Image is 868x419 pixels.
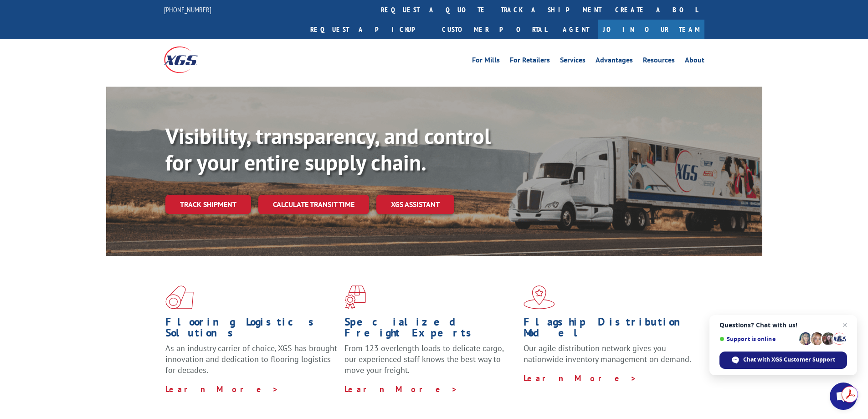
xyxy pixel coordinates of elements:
a: Customer Portal [435,20,554,39]
span: Close chat [839,320,850,331]
a: [PHONE_NUMBER] [164,5,211,14]
a: Advantages [596,57,633,67]
a: Learn More > [524,373,637,383]
img: xgs-icon-flagship-distribution-model-red [524,285,555,309]
a: Calculate transit time [258,195,369,214]
a: Request a pickup [303,20,435,39]
div: Chat with XGS Customer Support [719,352,847,369]
span: Chat with XGS Customer Support [743,356,835,364]
a: For Retailers [510,57,550,67]
img: xgs-icon-total-supply-chain-intelligence-red [165,285,194,309]
p: From 123 overlength loads to delicate cargo, our experienced staff knows the best way to move you... [344,343,517,383]
a: Resources [643,57,675,67]
a: Learn More > [344,384,458,394]
a: Join Our Team [598,20,704,39]
span: As an industry carrier of choice, XGS has brought innovation and dedication to flooring logistics... [165,343,337,375]
a: Learn More > [165,384,279,394]
a: About [685,57,704,67]
div: Open chat [830,383,857,410]
span: Our agile distribution network gives you nationwide inventory management on demand. [524,343,691,364]
b: Visibility, transparency, and control for your entire supply chain. [165,122,491,176]
h1: Specialized Freight Experts [344,316,517,343]
a: XGS ASSISTANT [376,195,454,214]
a: For Mills [472,57,500,67]
a: Services [560,57,586,67]
span: Questions? Chat with us! [719,321,847,329]
a: Agent [554,20,598,39]
img: xgs-icon-focused-on-flooring-red [344,285,366,309]
span: Support is online [719,336,796,342]
a: Track shipment [165,195,251,214]
h1: Flagship Distribution Model [524,316,696,343]
h1: Flooring Logistics Solutions [165,316,338,343]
